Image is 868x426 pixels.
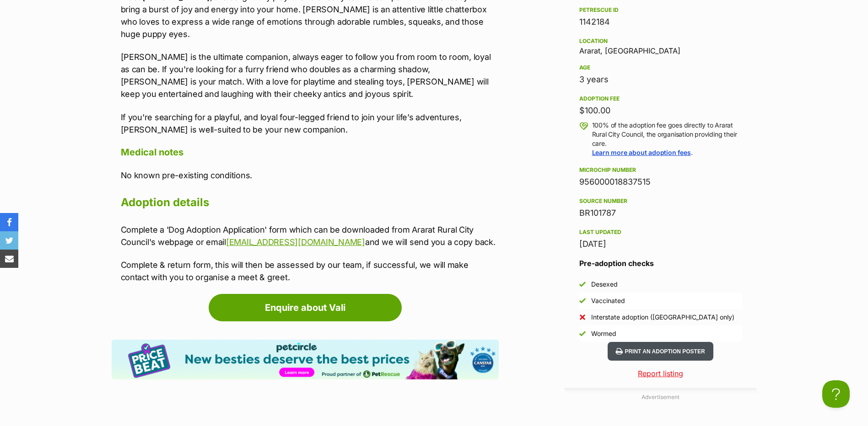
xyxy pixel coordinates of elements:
[579,298,586,304] img: Yes
[121,259,499,283] p: Complete & return form, this will then be assessed by our team, if successful, we will make conta...
[121,146,499,158] h4: Medical notes
[579,229,742,236] div: Last updated
[579,36,742,55] div: Ararat, [GEOGRAPHIC_DATA]
[112,340,499,379] img: Pet Circle promo banner
[579,6,742,14] div: PetRescue ID
[226,237,365,247] a: [EMAIL_ADDRESS][DOMAIN_NAME]
[592,149,691,156] a: Learn more about adoption fees
[209,294,402,321] a: Enquire about Vali
[579,314,586,320] img: No
[579,64,742,71] div: Age
[121,192,499,213] h2: Adoption details
[822,380,850,408] iframe: Help Scout Beacon - Open
[579,166,742,174] div: Microchip number
[608,342,713,361] button: Print an adoption poster
[579,258,742,269] h3: Pre-adoption checks
[579,104,742,117] div: $100.00
[579,238,742,250] div: [DATE]
[121,224,499,248] p: Complete a 'Dog Adoption Application' form which can be downloaded from Ararat Rural City Council...
[579,207,742,219] div: BR101787
[579,95,742,102] div: Adoption fee
[579,330,586,337] img: Yes
[579,37,742,45] div: Location
[592,121,742,157] p: 100% of the adoption fee goes directly to Ararat Rural City Council, the organisation providing t...
[591,280,618,289] div: Desexed
[579,73,742,86] div: 3 years
[591,296,625,305] div: Vaccinated
[565,368,757,379] a: Report listing
[121,51,499,100] p: [PERSON_NAME] is the ultimate companion, always eager to follow you from room to room, loyal as c...
[591,329,616,338] div: Wormed
[579,281,586,288] img: Yes
[579,197,742,205] div: Source number
[579,16,742,28] div: 1142184
[121,169,499,181] p: No known pre-existing conditions.
[121,111,499,136] p: If you're searching for a playful, and loyal four-legged friend to join your life’s adventures, [...
[579,176,742,188] div: 956000018837515
[591,313,734,322] div: Interstate adoption ([GEOGRAPHIC_DATA] only)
